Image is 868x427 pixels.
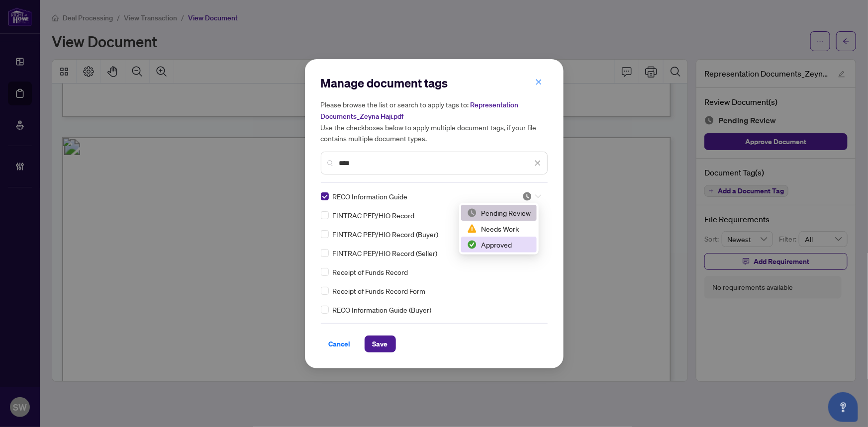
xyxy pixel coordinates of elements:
img: status [467,240,477,250]
span: Receipt of Funds Record [333,266,408,277]
div: Pending Review [461,205,537,221]
span: close [534,160,541,167]
span: Receipt of Funds Record Form [333,285,426,296]
button: Cancel [321,336,359,352]
button: Save [365,336,396,352]
span: Cancel [329,336,351,352]
div: Pending Review [467,207,531,218]
span: RECO Information Guide (Buyer) [333,304,432,315]
div: Approved [467,239,531,250]
h5: Please browse the list or search to apply tags to: Use the checkboxes below to apply multiple doc... [321,99,548,144]
span: FINTRAC PEP/HIO Record (Buyer) [333,229,439,240]
span: close [535,79,542,85]
span: Pending Review [522,191,541,201]
span: FINTRAC PEP/HIO Record [333,210,415,221]
h2: Manage document tags [321,75,548,91]
img: status [467,208,477,218]
span: FINTRAC PEP/HIO Record (Seller) [333,248,438,258]
img: status [467,224,477,234]
div: Needs Work [467,223,531,234]
div: Approved [461,237,537,253]
img: status [522,191,532,201]
button: Open asap [828,392,858,422]
span: Representation Documents_Zeyna Haji.pdf [321,100,519,121]
span: RECO Information Guide [333,191,408,202]
div: Needs Work [461,221,537,237]
span: Save [373,336,388,352]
